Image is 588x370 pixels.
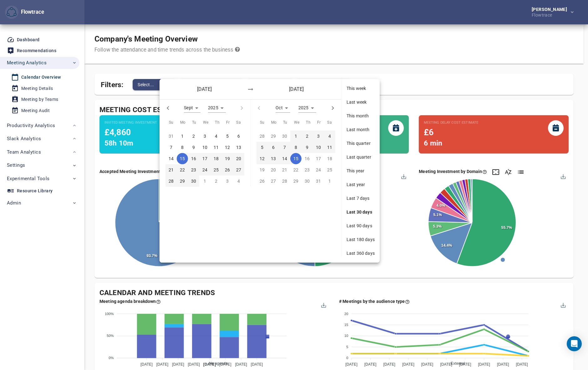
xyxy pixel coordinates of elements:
[165,142,177,153] button: 7
[316,144,321,151] p: 10
[342,191,380,205] div: Last 7 days
[306,133,308,140] p: 2
[347,154,375,160] span: Last quarter
[342,150,380,164] div: Last quarter
[202,144,207,151] p: 10
[327,120,332,126] span: Sa
[271,155,276,162] p: 13
[210,164,222,175] button: 25
[226,120,230,126] span: Fr
[180,120,186,126] span: Mo
[342,109,380,123] div: This month
[306,144,308,151] p: 9
[347,85,375,91] span: This week
[342,123,380,136] div: Last month
[347,113,375,119] span: This month
[283,120,287,126] span: Tu
[192,133,195,140] p: 2
[181,133,184,140] p: 1
[184,103,200,113] div: Sept
[236,155,241,162] p: 20
[347,126,375,133] span: Last month
[294,120,300,126] span: We
[342,233,380,246] div: Last 180 days
[347,236,375,243] span: Last 180 days
[317,133,320,140] p: 3
[165,175,177,187] button: 28
[342,136,380,150] div: This quarter
[302,142,313,153] button: 9
[347,99,375,105] span: Last week
[165,164,177,175] button: 21
[342,164,380,178] div: This year
[188,142,199,153] button: 9
[204,133,206,140] p: 3
[567,336,582,351] div: Open Intercom Messenger
[188,153,199,164] button: 16
[290,142,302,153] button: 8
[180,166,185,173] p: 22
[313,131,324,142] button: 3
[226,133,229,140] p: 5
[324,142,335,153] button: 11
[192,144,195,151] p: 9
[188,164,199,175] button: 23
[237,133,240,140] p: 6
[273,85,319,93] h6: [DATE]
[347,181,375,188] span: Last year
[199,131,210,142] button: 3
[233,142,244,153] button: 13
[177,153,188,164] button: 15
[290,131,302,142] button: 1
[327,144,332,151] p: 11
[347,195,375,201] span: Last 7 days
[282,155,287,162] p: 14
[181,85,227,93] h6: [DATE]
[192,120,196,126] span: Tu
[199,142,210,153] button: 10
[342,95,380,109] div: Last week
[225,155,230,162] p: 19
[169,178,174,185] p: 28
[279,153,290,164] button: 14
[268,142,279,153] button: 6
[208,103,226,113] div: 2025
[271,120,277,126] span: Mo
[313,142,324,153] button: 10
[256,142,268,153] button: 5
[347,223,375,229] span: Last 90 days
[342,219,380,233] div: Last 90 days
[347,209,375,215] span: Last 30 days
[342,81,380,95] div: This week
[290,153,302,164] button: 15
[177,175,188,187] button: 29
[276,103,290,113] div: Oct
[328,133,331,140] p: 4
[256,153,268,164] button: 12
[177,142,188,153] button: 8
[188,131,199,142] button: 2
[169,166,174,173] p: 21
[302,131,313,142] button: 2
[268,153,279,164] button: 13
[203,120,209,126] span: We
[169,120,174,126] span: Su
[210,142,222,153] button: 11
[188,175,199,187] button: 30
[180,178,185,185] p: 29
[225,144,230,151] p: 12
[233,153,244,164] button: 20
[283,144,286,151] p: 7
[225,166,230,173] p: 26
[165,153,177,164] button: 14
[233,131,244,142] button: 6
[272,144,275,151] p: 6
[202,166,207,173] p: 24
[222,131,233,142] button: 5
[214,155,219,162] p: 18
[324,131,335,142] button: 4
[202,155,207,162] p: 17
[236,144,241,151] p: 13
[298,103,316,113] div: 2025
[295,133,297,140] p: 1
